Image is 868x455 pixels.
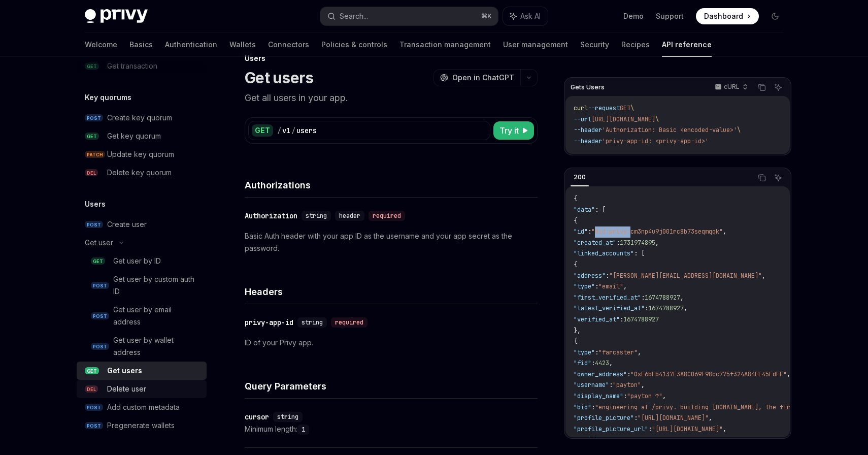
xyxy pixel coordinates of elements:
[85,385,98,393] span: DEL
[609,359,613,367] span: ,
[245,230,538,254] p: Basic Auth header with your app ID as the username and your app secret as the password.
[613,381,641,389] span: "payton"
[602,137,709,145] span: 'privy-app-id: <privy-app-id>'
[77,252,207,270] a: GETGet user by ID
[229,32,256,57] a: Wallets
[598,348,638,356] span: "farcaster"
[331,317,368,328] div: required
[648,304,684,312] span: 1674788927
[77,164,207,182] a: DELDelete key quorum
[641,381,645,389] span: ,
[623,11,644,21] a: Demo
[648,425,652,433] span: :
[85,114,103,122] span: POST
[574,327,581,335] span: },
[77,398,207,416] a: POSTAdd custom metadata
[107,401,180,413] div: Add custom metadata
[620,436,623,444] span: :
[129,32,153,57] a: Basics
[574,294,641,302] span: "first_verified_at"
[77,270,207,301] a: POSTGet user by custom auth ID
[574,194,577,203] span: {
[481,12,492,20] span: ⌘ K
[245,53,538,63] div: Users
[277,125,281,136] div: /
[696,8,759,24] a: Dashboard
[245,337,538,349] p: ID of your Privy app.
[503,7,548,25] button: Ask AI
[634,249,645,257] span: : [
[574,126,602,134] span: --header
[656,11,684,21] a: Support
[630,104,634,112] span: \
[755,171,769,184] button: Copy the contents from the code block
[245,178,538,192] h4: Authorizations
[574,425,648,433] span: "profile_picture_url"
[85,198,106,210] h5: Users
[630,370,787,378] span: "0xE6bFb4137F3A8C069F98cc775f324A84FE45FdFF"
[609,272,762,280] span: "[PERSON_NAME][EMAIL_ADDRESS][DOMAIN_NAME]"
[574,261,577,269] span: {
[91,343,109,350] span: POST
[574,315,620,323] span: "verified_at"
[245,412,269,422] div: cursor
[85,151,105,158] span: PATCH
[595,206,606,214] span: : [
[574,436,620,444] span: "verified_at"
[321,32,387,57] a: Policies & controls
[574,249,634,257] span: "linked_accounts"
[574,227,588,236] span: "id"
[85,404,103,411] span: POST
[645,304,648,312] span: :
[595,282,598,290] span: :
[591,359,595,367] span: :
[85,169,98,177] span: DEL
[655,115,659,123] span: \
[339,212,360,220] span: header
[107,419,175,432] div: Pregenerate wallets
[77,301,207,331] a: POSTGet user by email address
[588,227,591,236] span: :
[772,171,785,184] button: Ask AI
[609,381,613,389] span: :
[641,294,645,302] span: :
[655,239,659,247] span: ,
[623,315,659,323] span: 1674788927
[571,171,589,183] div: 200
[107,130,161,142] div: Get key quorum
[574,137,602,145] span: --header
[574,304,645,312] span: "latest_verified_at"
[574,239,616,247] span: "created_at"
[107,112,172,124] div: Create key quorum
[107,148,174,160] div: Update key quorum
[113,273,201,298] div: Get user by custom auth ID
[574,348,595,356] span: "type"
[574,206,595,214] span: "data"
[574,272,606,280] span: "address"
[574,381,609,389] span: "username"
[77,145,207,164] a: PATCHUpdate key quorum
[91,257,105,265] span: GET
[340,10,368,22] div: Search...
[107,365,142,377] div: Get users
[662,392,666,400] span: ,
[574,337,577,345] span: {
[85,367,99,375] span: GET
[107,383,146,395] div: Delete user
[77,380,207,398] a: DELDelete user
[662,32,712,57] a: API reference
[591,403,595,411] span: :
[606,272,609,280] span: :
[623,392,627,400] span: :
[85,91,131,104] h5: Key quorums
[107,167,172,179] div: Delete key quorum
[433,69,520,86] button: Open in ChatGPT
[296,125,317,136] div: users
[302,318,323,327] span: string
[165,32,217,57] a: Authentication
[787,370,790,378] span: ,
[598,282,623,290] span: "email"
[627,370,630,378] span: :
[621,32,650,57] a: Recipes
[762,272,765,280] span: ,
